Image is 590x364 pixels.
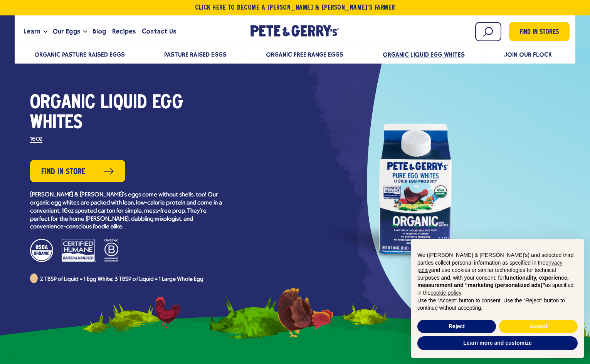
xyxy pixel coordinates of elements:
[164,51,227,58] a: Pasture Raised Eggs
[50,21,83,42] a: Our Eggs
[44,30,47,33] button: Open the dropdown menu for Learn
[383,51,465,58] a: Organic Liquid Egg Whites
[266,51,343,58] a: Organic Free Range Eggs
[30,137,42,143] label: 16OZ
[475,22,501,41] input: Search
[30,191,223,231] p: [PERSON_NAME] & [PERSON_NAME]’s eggs come without shells, too! Our organic egg whites are packed ...
[41,166,86,178] span: Find in Store
[519,27,559,38] span: Find in Stores
[504,51,552,58] a: Join Our Flock
[417,297,578,312] p: Use the “Accept” button to consent. Use the “Reject” button to continue without accepting.
[417,336,578,350] button: Learn more and customize
[509,22,570,41] a: Find in Stores
[53,27,80,36] span: Our Eggs
[20,21,44,42] a: Learn
[112,27,136,36] span: Recipes
[20,46,569,62] nav: desktop product menu
[92,27,106,36] span: Blog
[30,160,125,182] a: Find in Store
[139,21,179,42] a: Contact Us
[83,30,87,33] button: Open the dropdown menu for Our Eggs
[109,21,139,42] a: Recipes
[417,320,496,334] button: Reject
[499,320,578,334] button: Accept
[430,290,461,296] a: cookie policy
[40,277,203,282] span: 2 TBSP of Liquid = 1 Egg White; 3 TBSP of Liquid = 1 Large Whole Egg
[89,21,109,42] a: Blog
[34,51,125,58] a: Organic Pasture Raised Eggs
[142,27,176,36] span: Contact Us
[24,27,40,36] span: Learn
[30,93,223,133] h1: Organic Liquid Egg Whites
[417,252,578,297] p: We ([PERSON_NAME] & [PERSON_NAME]'s) and selected third parties collect personal information as s...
